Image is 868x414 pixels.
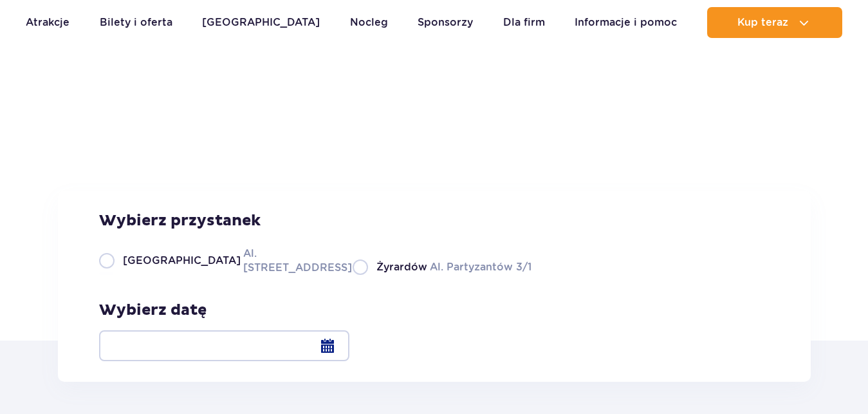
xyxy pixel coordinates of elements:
[99,211,531,231] h3: Wybierz przystanek
[100,7,172,38] a: Bilety i oferta
[99,301,349,320] h3: Wybierz datę
[418,7,473,38] a: Sponsorzy
[350,7,388,38] a: Nocleg
[353,259,531,275] label: Al. Partyzantów 3/1
[707,7,842,38] button: Kup teraz
[99,246,337,275] label: Al. [STREET_ADDRESS]
[202,7,320,38] a: [GEOGRAPHIC_DATA]
[123,254,241,268] span: [GEOGRAPHIC_DATA]
[575,7,677,38] a: Informacje i pomoc
[737,17,788,28] span: Kup teraz
[26,7,69,38] a: Atrakcje
[376,260,427,274] span: Żyrardów
[503,7,545,38] a: Dla firm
